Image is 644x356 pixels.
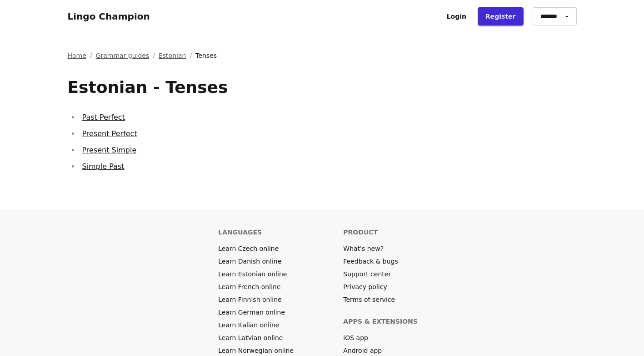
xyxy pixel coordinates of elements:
a: Estonian [159,51,186,60]
a: Simple Past [82,162,125,171]
a: Terms of service [343,295,395,304]
h6: Apps & extensions [343,317,418,326]
a: Present Perfect [82,129,137,138]
a: Past Perfect [82,113,125,122]
span: / [190,51,192,60]
a: Learn Estonian online [218,270,287,279]
a: Lingo Champion [68,11,150,22]
a: Learn French online [218,282,280,291]
a: Learn German online [218,308,285,317]
a: Feedback & bugs [343,257,398,266]
a: Learn Latvian online [218,333,283,342]
a: Present Simple [82,146,137,154]
h1: Estonian - Tenses [68,78,577,97]
a: Learn Czech online [218,244,279,253]
a: Login [439,7,474,25]
a: iOS app [343,333,368,342]
a: Learn Finnish online [218,295,281,304]
a: Learn Danish online [218,257,281,266]
span: Tenses [195,51,217,60]
a: Privacy policy [343,282,387,291]
h6: Product [343,228,378,237]
a: Android app [343,346,382,355]
a: Grammar guides [96,51,150,60]
a: Learn Italian online [218,320,279,330]
a: Home [68,51,86,60]
h6: Languages [218,228,262,237]
a: Register [478,7,524,25]
span: / [153,51,155,60]
nav: Breadcrumb [68,51,577,60]
a: Support center [343,270,391,279]
a: Learn Norwegian online [218,346,294,355]
a: What's new? [343,244,384,253]
span: / [90,51,92,60]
